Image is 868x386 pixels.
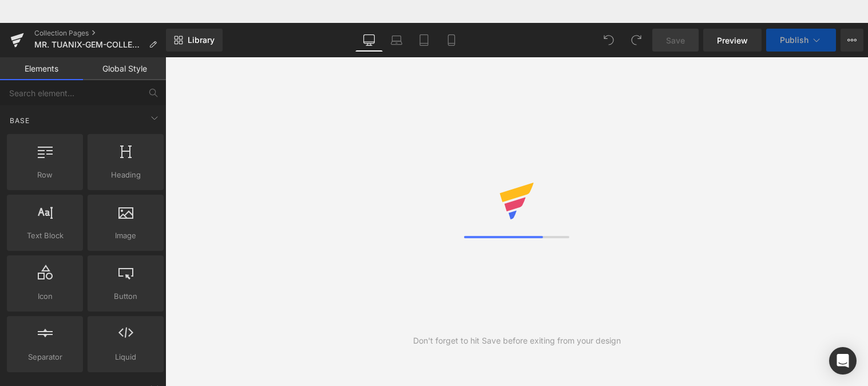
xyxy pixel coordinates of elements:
[91,290,160,302] span: Button
[666,34,685,46] span: Save
[10,351,80,363] span: Separator
[9,115,31,126] span: Base
[91,351,160,363] span: Liquid
[625,29,648,52] button: Redo
[355,29,383,52] a: Desktop
[34,40,144,49] span: MR. TUANIX-GEM-COLLECTION
[10,290,80,302] span: Icon
[34,29,166,38] a: Collection Pages
[703,29,762,52] a: Preview
[91,169,160,181] span: Heading
[413,334,621,347] div: Don't forget to hit Save before exiting from your design
[188,35,215,45] span: Library
[597,29,620,52] button: Undo
[841,29,863,52] button: More
[780,36,808,45] span: Publish
[410,29,438,52] a: Tablet
[717,34,748,46] span: Preview
[166,29,223,52] a: New Library
[91,230,160,242] span: Image
[83,57,166,80] a: Global Style
[766,29,836,52] button: Publish
[383,29,410,52] a: Laptop
[10,169,80,181] span: Row
[438,29,465,52] a: Mobile
[10,230,80,242] span: Text Block
[829,347,857,375] div: Open Intercom Messenger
